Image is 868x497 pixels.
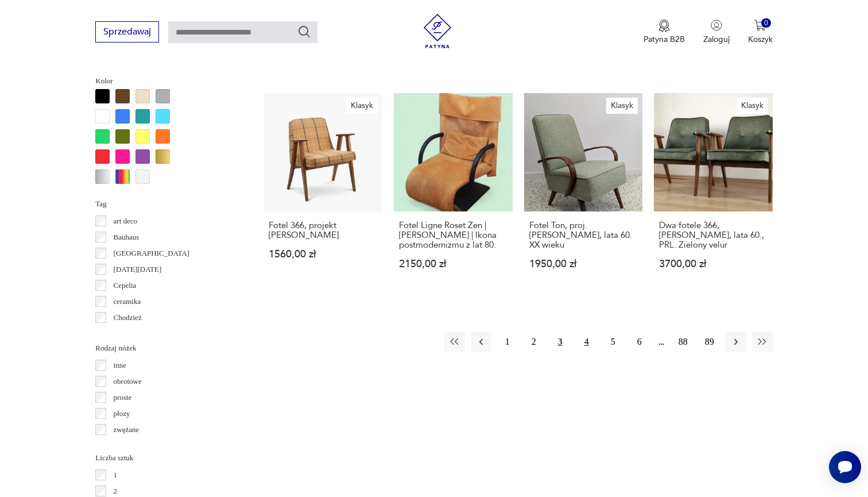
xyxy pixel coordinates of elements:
h3: Dwa fotele 366, [PERSON_NAME], lata 60., PRL. Zielony velur [659,221,768,250]
a: KlasykFotel Ton, proj. Jaroslav Šmidek, lata 60. XX wiekuFotel Ton, proj. [PERSON_NAME], lata 60.... [524,93,643,292]
p: ceramika [114,295,141,308]
p: [GEOGRAPHIC_DATA] [114,247,190,260]
p: proste [114,391,132,404]
a: Sprzedawaj [95,29,159,37]
p: Rodzaj nóżek [95,342,236,355]
button: 6 [629,332,650,352]
p: 1 [114,469,118,481]
button: 88 [673,332,693,352]
a: KlasykDwa fotele 366, Chierowski, lata 60., PRL. Zielony velurDwa fotele 366, [PERSON_NAME], lata... [654,93,773,292]
p: inne [114,359,126,372]
img: Ikonka użytkownika [711,20,722,31]
img: Ikona medalu [658,20,670,32]
img: Ikona koszyka [754,20,766,31]
iframe: Smartsupp widget button [829,451,861,483]
p: art deco [114,215,138,228]
p: Liczba sztuk [95,452,236,464]
button: 0Koszyk [748,20,773,45]
p: Patyna B2B [644,34,685,45]
h3: Fotel 366, projekt [PERSON_NAME] [269,221,377,240]
h3: Fotel Ton, proj. [PERSON_NAME], lata 60. XX wieku [529,221,638,250]
p: 1560,00 zł [269,249,377,259]
h3: Fotel Ligne Roset Zen | [PERSON_NAME] | Ikona postmodernizmu z lat 80. [399,221,507,250]
p: 1950,00 zł [529,259,638,269]
button: Zaloguj [703,20,730,45]
p: Chodzież [114,311,142,324]
p: zwężane [114,423,139,436]
button: 3 [550,332,571,352]
button: 5 [603,332,623,352]
p: 3700,00 zł [659,259,768,269]
button: 2 [524,332,544,352]
p: Ćmielów [114,328,141,340]
button: 1 [497,332,518,352]
button: Szukaj [297,25,311,38]
img: Patyna - sklep z meblami i dekoracjami vintage [420,14,455,48]
p: Koszyk [748,34,773,45]
p: Cepelia [114,279,137,292]
a: KlasykFotel 366, projekt Józef ChierowskiFotel 366, projekt [PERSON_NAME]1560,00 zł [263,93,382,292]
p: Bauhaus [114,231,139,244]
a: Ikona medaluPatyna B2B [644,20,685,45]
p: 2150,00 zł [399,259,507,269]
a: Fotel Ligne Roset Zen | Claude Brisson | Ikona postmodernizmu z lat 80.Fotel Ligne Roset Zen | [P... [394,93,513,292]
p: Zaloguj [703,34,730,45]
button: Sprzedawaj [95,21,159,43]
div: 0 [761,18,771,28]
button: 89 [699,332,720,352]
p: Kolor [95,75,236,87]
p: płozy [114,407,130,420]
p: Tag [95,198,236,210]
p: obrotowe [114,375,142,388]
button: Patyna B2B [644,20,685,45]
button: 4 [576,332,597,352]
p: [DATE][DATE] [114,263,162,276]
